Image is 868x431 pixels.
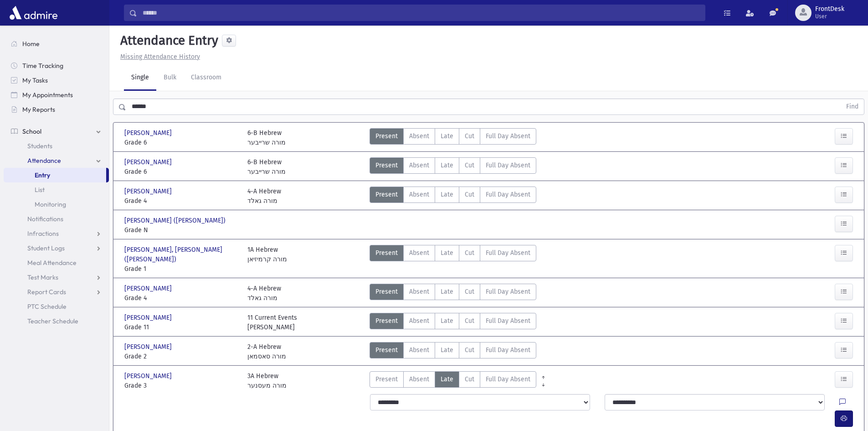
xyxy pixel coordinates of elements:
span: Absent [409,248,429,258]
div: AttTypes [370,313,536,332]
span: Attendance [27,156,61,165]
div: AttTypes [370,371,536,390]
span: Infractions [27,229,59,238]
button: Find [841,99,864,114]
span: Grade 1 [124,264,238,274]
div: AttTypes [370,284,536,303]
span: Teacher Schedule [27,317,78,325]
span: Grade 3 [124,381,238,390]
span: User [815,13,844,20]
span: Present [375,248,398,258]
span: PTC Schedule [27,302,67,311]
div: AttTypes [370,342,536,361]
span: Report Cards [27,288,66,296]
span: [PERSON_NAME] [124,187,174,196]
span: [PERSON_NAME] [124,128,174,138]
a: Classroom [184,65,229,91]
span: Cut [465,316,474,326]
span: Monitoring [35,200,66,208]
span: Cut [465,374,474,384]
a: Students [4,139,109,153]
span: Grade 2 [124,352,238,361]
a: Infractions [4,226,109,241]
div: 4-A Hebrew מורה גאלד [247,187,281,206]
span: [PERSON_NAME], [PERSON_NAME] ([PERSON_NAME]) [124,245,238,264]
span: Full Day Absent [486,248,530,258]
div: 3A Hebrew מורה מעסנער [247,371,287,390]
span: Absent [409,345,429,355]
a: Notifications [4,212,109,226]
span: List [35,186,45,194]
a: Bulk [156,65,184,91]
span: [PERSON_NAME] [124,284,174,293]
span: Present [375,345,398,355]
span: Present [375,316,398,326]
span: Full Day Absent [486,190,530,199]
span: Grade 11 [124,322,238,332]
span: Cut [465,131,474,141]
span: Entry [35,171,50,179]
span: FrontDesk [815,5,844,13]
span: Late [441,161,453,170]
div: 1A Hebrew מורה קרמיזיאן [247,245,287,274]
span: Grade 4 [124,196,238,206]
a: Missing Attendance History [117,53,200,61]
span: Students [27,142,52,150]
span: Late [441,287,453,296]
span: Absent [409,316,429,326]
span: Cut [465,248,474,258]
u: Missing Attendance History [120,53,200,61]
span: Absent [409,190,429,199]
span: Test Marks [27,273,58,281]
span: [PERSON_NAME] [124,371,174,381]
span: Present [375,131,398,141]
div: AttTypes [370,128,536,147]
div: 6-B Hebrew מורה שרייבער [247,157,286,177]
input: Search [137,5,705,21]
span: Present [375,161,398,170]
span: Grade 6 [124,138,238,147]
span: Cut [465,190,474,199]
img: AdmirePro [7,4,60,22]
span: Absent [409,161,429,170]
span: Absent [409,131,429,141]
span: School [22,127,41,135]
span: Late [441,248,453,258]
span: My Appointments [22,91,73,99]
span: Present [375,374,398,384]
span: Full Day Absent [486,287,530,296]
a: Single [124,65,156,91]
a: PTC Schedule [4,299,109,314]
a: Time Tracking [4,58,109,73]
span: Late [441,374,453,384]
span: Full Day Absent [486,131,530,141]
span: Time Tracking [22,62,63,70]
span: Full Day Absent [486,345,530,355]
span: Cut [465,345,474,355]
a: Attendance [4,153,109,168]
span: Full Day Absent [486,161,530,170]
a: Teacher Schedule [4,314,109,328]
div: 11 Current Events [PERSON_NAME] [247,313,297,332]
div: 2-A Hebrew מורה סאסמאן [247,342,286,361]
span: Home [22,40,40,48]
span: My Reports [22,105,55,114]
a: Monitoring [4,197,109,212]
span: Cut [465,161,474,170]
a: Student Logs [4,241,109,255]
a: Entry [4,168,106,182]
div: AttTypes [370,157,536,177]
a: Report Cards [4,285,109,299]
span: My Tasks [22,76,48,84]
span: Late [441,345,453,355]
div: AttTypes [370,245,536,274]
a: Home [4,36,109,51]
span: Present [375,287,398,296]
span: Meal Attendance [27,259,77,267]
span: Late [441,316,453,326]
h5: Attendance Entry [117,33,218,48]
span: [PERSON_NAME] ([PERSON_NAME]) [124,216,227,225]
a: Meal Attendance [4,255,109,270]
span: Full Day Absent [486,316,530,326]
span: Late [441,190,453,199]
